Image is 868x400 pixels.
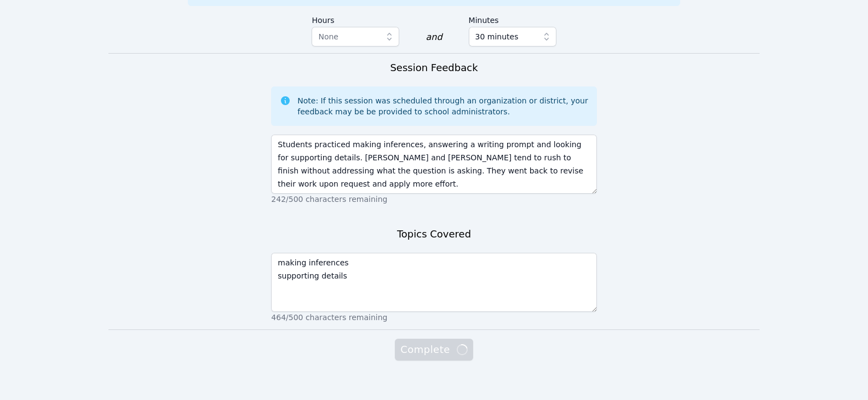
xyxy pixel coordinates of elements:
span: None [318,32,338,41]
h3: Session Feedback [390,60,478,76]
textarea: Students practiced making inferences, answering a writing prompt and looking for supporting detai... [271,135,596,194]
label: Hours [312,10,399,27]
span: 30 minutes [475,30,519,43]
h3: Topics Covered [397,227,471,242]
button: Complete [395,339,473,361]
p: 464/500 characters remaining [271,312,596,323]
button: None [312,27,399,47]
div: Note: If this session was scheduled through an organization or district, your feedback may be be ... [297,95,588,117]
button: 30 minutes [469,27,556,47]
label: Minutes [469,10,556,27]
textarea: making inferences supporting details [271,253,596,312]
div: and [426,31,442,44]
p: 242/500 characters remaining [271,194,596,205]
span: Complete [400,342,467,357]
